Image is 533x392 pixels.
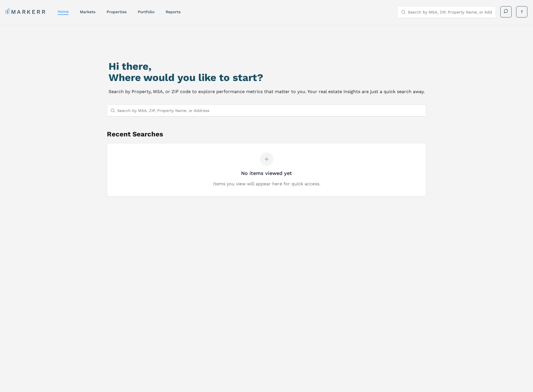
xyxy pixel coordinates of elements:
[6,8,46,16] a: MARKERR
[138,10,154,14] a: Portfolio
[80,10,95,14] a: markets
[58,9,69,14] a: home
[109,61,425,72] h1: Hi there,
[241,169,292,177] h3: No items viewed yet
[117,105,422,116] input: Search by MSA, ZIP, Property Name, or Address
[166,10,181,14] a: reports
[213,181,320,187] p: Items you view will appear here for quick access.
[109,72,425,83] h2: Where would you like to start?
[408,6,492,18] input: Search by MSA, ZIP, Property Name, or Address
[109,88,425,96] p: Search by Property, MSA, or ZIP code to explore performance metrics that matter to you. Your real...
[107,130,426,139] h2: Recent Searches
[521,9,523,15] span: T
[107,10,127,14] a: properties
[516,6,527,17] button: T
